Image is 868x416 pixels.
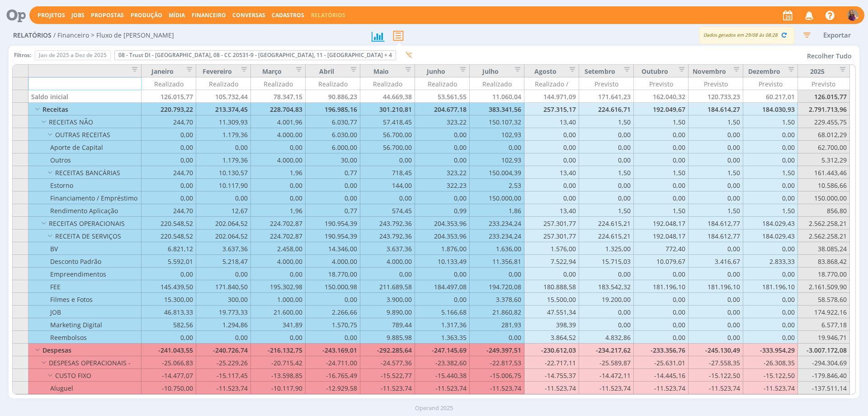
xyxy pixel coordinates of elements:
[142,153,196,166] div: 0,00
[798,204,850,217] div: 856,80
[360,128,415,141] div: 56.700,00
[524,141,579,153] div: 0,00
[798,166,850,179] div: 161.443,46
[306,115,360,128] div: 6.030,77
[290,67,302,75] button: Editar filtro para Coluna Março
[415,141,470,153] div: 0,00
[28,204,142,217] div: Rendimento Aplicação
[13,32,52,39] span: Relatórios
[415,217,470,230] div: 204.353,96
[470,268,524,280] div: 0,00
[196,255,251,268] div: 5.218,47
[415,230,470,242] div: 204.353,96
[28,268,142,280] div: Empreendimentos
[91,11,124,19] a: Propostas
[798,115,850,128] div: 229.455,75
[28,293,142,306] div: Filmes e Fotos
[689,166,743,179] div: 1,50
[189,12,229,19] button: Financeiro
[579,242,634,255] div: 1.325,00
[798,103,850,115] div: 2.791.713,96
[798,128,850,141] div: 68.012,29
[689,268,743,280] div: 0,00
[579,103,634,115] div: 224.616,71
[142,128,196,141] div: 0,00
[634,230,689,242] div: 192.048,17
[269,12,307,19] button: Cadastros
[798,242,850,255] div: 38.085,24
[634,128,689,141] div: 0,00
[579,280,634,293] div: 183.542,32
[524,230,579,242] div: 257.301,77
[634,77,689,90] div: Previsto
[142,268,196,280] div: 0,00
[306,230,360,242] div: 190.954,39
[415,153,470,166] div: 0,00
[618,67,631,75] button: Editar filtro para Coluna Setembro
[28,191,142,204] div: Financiamento / Empréstimo
[39,51,107,59] span: Jan de 2025 a Dez de 2025
[524,77,579,90] div: Realizado / Previsto
[689,153,743,166] div: 0,00
[251,217,306,230] div: 224.702,87
[819,29,855,41] button: Exportar
[196,103,251,115] div: 213.374,45
[360,103,415,115] div: 301.210,81
[142,280,196,293] div: 145.439,50
[360,242,415,255] div: 3.637,36
[689,77,743,90] div: Previsto
[470,65,524,77] div: Julho
[798,65,850,77] div: 2025
[415,255,470,268] div: 10.133,49
[196,268,251,280] div: 0,00
[579,204,634,217] div: 1,50
[306,77,360,90] div: Realizado
[634,217,689,230] div: 192.048,17
[28,242,142,255] div: BV
[782,67,795,75] button: Editar filtro para Coluna Dezembro
[306,191,360,204] div: 0,00
[470,204,524,217] div: 1,86
[38,221,49,227] button: Toggle Grupo
[360,166,415,179] div: 718,45
[673,67,685,75] button: Editar filtro para Coluna Outubro
[579,166,634,179] div: 1,50
[28,128,142,141] div: OUTRAS RECEITAS
[579,255,634,268] div: 15.715,03
[360,217,415,230] div: 243.792,36
[360,230,415,242] div: 243.792,36
[118,51,392,59] span: 08 - Trust DI - [GEOGRAPHIC_DATA], 08 - CC 20531-9 - [GEOGRAPHIC_DATA], 11 - [GEOGRAPHIC_DATA] + 4
[196,141,251,153] div: 0,00
[524,65,579,77] div: Agosto
[579,65,634,77] div: Setembro
[360,153,415,166] div: 0,00
[454,67,467,75] button: Editar filtro para Coluna Junho
[415,128,470,141] div: 0,00
[142,191,196,204] div: 0,00
[579,141,634,153] div: 0,00
[69,12,87,19] button: Jobs
[743,128,798,141] div: 0,00
[470,90,524,103] div: 11.060,04
[689,280,743,293] div: 181.196,10
[743,255,798,268] div: 2.833,33
[470,179,524,191] div: 2,53
[360,141,415,153] div: 56.700,00
[470,166,524,179] div: 150.004,39
[196,166,251,179] div: 10.130,57
[524,128,579,141] div: 0,00
[415,115,470,128] div: 323,22
[689,204,743,217] div: 1,50
[847,7,859,23] button: A
[142,293,196,306] div: 15.300,00
[44,132,55,139] button: Toggle Grupo
[743,217,798,230] div: 184.029,43
[470,217,524,230] div: 233.234,24
[306,204,360,217] div: 0,77
[306,280,360,293] div: 150.000,98
[196,90,251,103] div: 105.732,44
[470,128,524,141] div: 102,93
[834,67,847,75] button: Editar filtro para Coluna 2025
[798,230,850,242] div: 2.562.258,21
[415,166,470,179] div: 323,22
